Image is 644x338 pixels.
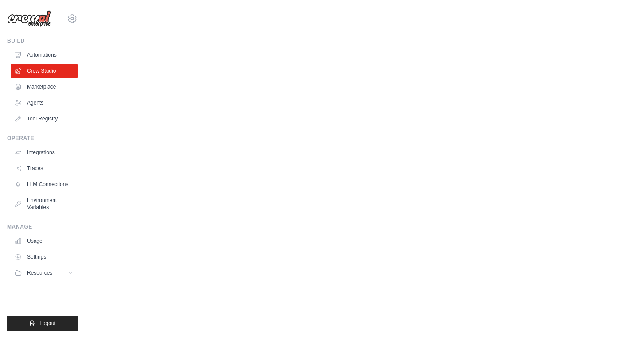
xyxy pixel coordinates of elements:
a: Automations [11,48,78,62]
a: Usage [11,234,78,248]
button: Logout [7,316,78,331]
img: Logo [7,10,51,27]
a: Agents [11,96,78,110]
span: Resources [27,269,52,276]
span: Logout [39,320,56,327]
div: Build [7,37,78,44]
a: Environment Variables [11,193,78,214]
a: Traces [11,161,78,175]
a: Crew Studio [11,64,78,78]
button: Resources [11,266,78,280]
a: Tool Registry [11,112,78,126]
a: Settings [11,250,78,264]
div: Operate [7,135,78,142]
a: Marketplace [11,80,78,94]
a: LLM Connections [11,177,78,191]
div: Manage [7,223,78,230]
a: Integrations [11,145,78,159]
